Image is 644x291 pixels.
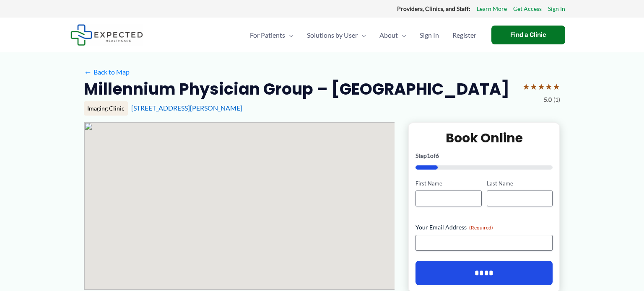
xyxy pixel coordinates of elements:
a: Find a Clinic [491,26,565,44]
span: 6 [436,152,439,159]
span: ★ [545,79,553,94]
a: Register [446,21,483,50]
nav: Primary Site Navigation [243,21,483,50]
h2: Book Online [415,130,553,146]
a: Learn More [477,3,507,14]
h2: Millennium Physician Group – [GEOGRAPHIC_DATA] [84,79,509,99]
a: Sign In [413,21,446,50]
span: About [379,21,398,50]
a: ←Back to Map [84,66,130,78]
span: Menu Toggle [358,21,366,50]
span: Menu Toggle [285,21,293,50]
span: Menu Toggle [398,21,406,50]
label: Last Name [487,180,553,188]
span: ★ [530,79,538,94]
a: [STREET_ADDRESS][PERSON_NAME] [131,104,242,112]
span: Sign In [420,21,439,50]
span: ★ [553,79,560,94]
label: Your Email Address [415,223,553,232]
img: Expected Healthcare Logo - side, dark font, small [70,24,143,46]
span: (Required) [469,224,493,231]
a: Solutions by UserMenu Toggle [300,21,373,50]
div: Imaging Clinic [84,101,128,116]
span: 1 [427,152,430,159]
a: For PatientsMenu Toggle [243,21,300,50]
span: For Patients [250,21,285,50]
a: AboutMenu Toggle [373,21,413,50]
a: Get Access [513,3,542,14]
p: Step of [415,153,553,159]
span: Solutions by User [307,21,358,50]
span: (1) [553,94,560,105]
label: First Name [415,180,481,188]
span: Register [452,21,476,50]
span: ★ [538,79,545,94]
span: 5.0 [544,94,552,105]
strong: Providers, Clinics, and Staff: [397,5,470,12]
span: ★ [522,79,530,94]
a: Sign In [548,3,565,14]
span: ← [84,68,92,76]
